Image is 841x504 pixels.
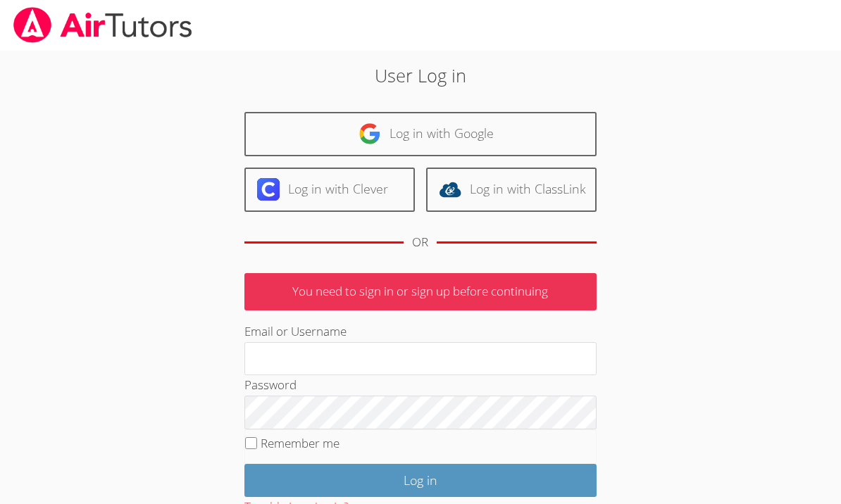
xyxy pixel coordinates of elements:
[439,178,461,201] img: classlink-logo-d6bb404cc1216ec64c9a2012d9dc4662098be43eaf13dc465df04b49fa7ab582.svg
[261,435,339,451] label: Remember me
[244,377,297,393] label: Password
[194,62,648,89] h2: User Log in
[244,168,415,212] a: Log in with Clever
[244,464,597,497] input: Log in
[359,122,381,145] img: google-logo-50288ca7cdecda66e5e0955fdab243c47b7ad437acaf1139b6f446037453330a.svg
[426,168,597,212] a: Log in with ClassLink
[244,273,597,310] p: You need to sign in or sign up before continuing
[412,232,428,253] div: OR
[257,178,280,201] img: clever-logo-6eab21bc6e7a338710f1a6ff85c0baf02591cd810cc4098c63d3a4b26e2feb20.svg
[244,323,347,339] label: Email or Username
[244,112,597,156] a: Log in with Google
[12,7,194,43] img: airtutors_banner-c4298cdbf04f3fff15de1276eac7730deb9818008684d7c2e4769d2f7ddbe033.png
